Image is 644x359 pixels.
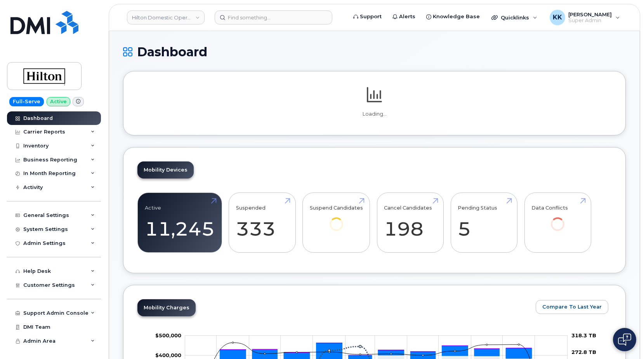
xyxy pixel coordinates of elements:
[571,349,596,356] tspan: 272.8 TB
[155,332,181,338] g: $0
[310,197,363,242] a: Suspend Candidates
[155,332,181,338] tspan: $500,000
[137,161,194,179] a: Mobility Devices
[155,352,181,358] g: $0
[542,303,602,310] span: Compare To Last Year
[123,45,626,59] h1: Dashboard
[531,197,584,242] a: Data Conflicts
[384,197,436,248] a: Cancel Candidates 198
[137,111,611,118] p: Loading...
[236,197,288,248] a: Suspended 333
[536,300,608,314] button: Compare To Last Year
[145,197,215,248] a: Active 11,245
[137,299,196,316] a: Mobility Charges
[618,333,631,346] img: Open chat
[155,352,181,358] tspan: $400,000
[458,197,510,248] a: Pending Status 5
[571,332,596,338] tspan: 318.3 TB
